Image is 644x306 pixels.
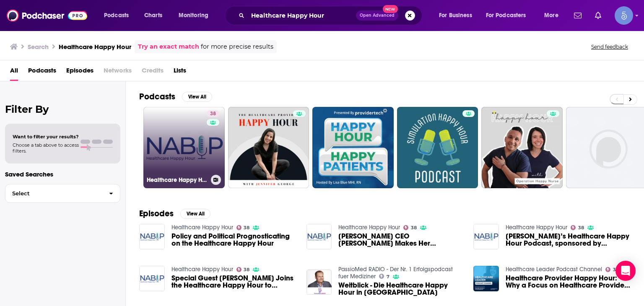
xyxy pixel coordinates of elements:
[171,224,233,231] a: Healthcare Happy Hour
[104,10,129,21] span: Podcasts
[144,10,162,21] span: Charts
[605,267,619,272] a: 34
[592,8,605,23] a: Show notifications dropdown
[571,225,584,230] a: 38
[338,233,463,247] span: [PERSON_NAME] CEO [PERSON_NAME] Makes Her Healthcare Happy Hour Debut
[98,9,140,22] button: open menu
[571,8,585,23] a: Show notifications dropdown
[142,64,164,81] span: Credits
[244,226,249,230] span: 38
[171,233,296,247] a: Policy and Political Prognosticating on the Healthcare Happy Hour
[201,42,273,52] span: for more precise results
[233,6,430,25] div: Search podcasts, credits, & more...
[59,43,131,51] h3: Healthcare Happy Hour
[387,275,390,279] span: 7
[104,64,132,81] span: Networks
[338,282,463,296] span: Weitblick - Die Healthcare Happy Hour in [GEOGRAPHIC_DATA]
[139,266,165,291] img: Special Guest Jeff Smedsrud Joins the Healthcare Happy Hour to Review Nuances of Short-Term Plans
[139,208,174,219] h2: Episodes
[538,9,569,22] button: open menu
[544,10,558,21] span: More
[506,224,567,231] a: Healthcare Happy Hour
[306,270,332,295] img: Weitblick - Die Healthcare Happy Hour in München
[506,266,602,273] a: Healthcare Leader Podcast Channel
[439,10,472,21] span: For Business
[615,6,633,25] span: Logged in as Spiral5-G1
[383,5,398,13] span: New
[28,64,56,81] a: Podcasts
[210,110,216,118] span: 38
[486,10,526,21] span: For Podcasters
[615,261,636,281] div: Open Intercom Messenger
[171,275,296,289] a: Special Guest Jeff Smedsrud Joins the Healthcare Happy Hour to Review Nuances of Short-Term Plans
[248,9,356,22] input: Search podcasts, credits, & more...
[403,225,417,230] a: 38
[506,233,631,247] a: NABIP’s Healthcare Happy Hour Podcast, sponsored by AgencyBloc
[147,176,208,184] h3: Healthcare Happy Hour
[5,191,102,196] span: Select
[411,226,417,230] span: 38
[207,110,219,117] a: 38
[139,224,165,249] img: Policy and Political Prognosticating on the Healthcare Happy Hour
[5,170,120,178] p: Saved Searches
[615,6,633,25] img: User Profile
[338,224,400,231] a: Healthcare Happy Hour
[338,282,463,296] a: Weitblick - Die Healthcare Happy Hour in München
[28,43,49,51] h3: Search
[338,266,453,280] a: PassioMed RADIO - Der Nr. 1 Erfolgspodcast fuer Mediziner
[589,43,631,50] button: Send feedback
[182,92,212,102] button: View All
[13,134,79,140] span: Want to filter your results?
[138,42,199,52] a: Try an exact match
[174,64,186,81] a: Lists
[5,184,120,203] button: Select
[473,266,499,291] img: Healthcare Provider Happy Hour: Why a Focus on Healthcare Provider Retention is More Critical tha...
[13,142,79,154] span: Choose a tab above to access filters.
[180,209,210,219] button: View All
[139,9,167,22] a: Charts
[236,225,250,230] a: 38
[379,274,390,279] a: 7
[360,13,395,18] span: Open Advanced
[578,226,584,230] span: 38
[356,10,398,21] button: Open AdvancedNew
[244,268,249,272] span: 38
[613,268,619,272] span: 34
[433,9,483,22] button: open menu
[179,10,208,21] span: Monitoring
[306,224,332,249] img: NABIP CEO Jessica Brooks-Woods Makes Her Healthcare Happy Hour Debut
[506,233,631,247] span: [PERSON_NAME]’s Healthcare Happy Hour Podcast, sponsored by AgencyBloc
[338,233,463,247] a: NABIP CEO Jessica Brooks-Woods Makes Her Healthcare Happy Hour Debut
[236,267,250,272] a: 38
[139,208,210,219] a: EpisodesView All
[143,107,225,188] a: 38Healthcare Happy Hour
[173,9,219,22] button: open menu
[66,64,93,81] a: Episodes
[506,275,631,289] a: Healthcare Provider Happy Hour: Why a Focus on Healthcare Provider Retention is More Critical tha...
[473,224,499,249] img: NABIP’s Healthcare Happy Hour Podcast, sponsored by AgencyBloc
[10,64,18,81] a: All
[480,9,538,22] button: open menu
[615,6,633,25] button: Show profile menu
[171,275,296,289] span: Special Guest [PERSON_NAME] Joins the Healthcare Happy Hour to Review Nuances of Short-Term Plans
[5,103,120,115] h2: Filter By
[139,91,175,102] h2: Podcasts
[7,8,87,23] img: Podchaser - Follow, Share and Rate Podcasts
[139,91,212,102] a: PodcastsView All
[171,266,233,273] a: Healthcare Happy Hour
